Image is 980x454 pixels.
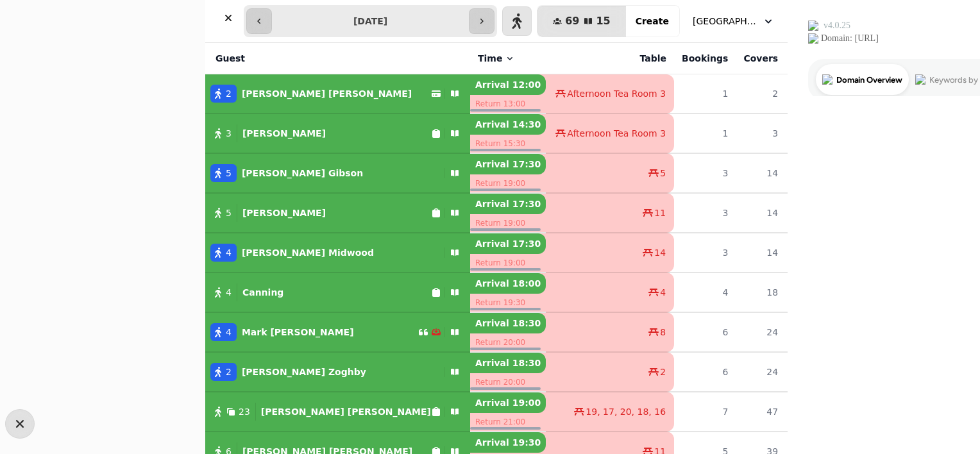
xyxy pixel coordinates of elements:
[674,113,736,153] td: 1
[674,392,736,432] td: 7
[674,43,736,74] th: Bookings
[567,127,666,140] span: Afternoon Tea Room 3
[660,366,666,378] span: 2
[586,405,666,418] span: 19, 17, 20, 18, 16
[205,237,470,268] button: 4[PERSON_NAME] Midwood
[205,277,470,308] button: 4 Canning
[242,167,363,180] p: [PERSON_NAME] Gibson
[537,6,626,37] button: 6915
[242,87,412,100] p: [PERSON_NAME] [PERSON_NAME]
[242,127,326,140] p: [PERSON_NAME]
[205,357,470,387] button: 2[PERSON_NAME] Zoghby
[736,273,786,312] td: 18
[205,78,470,109] button: 2[PERSON_NAME] [PERSON_NAME]
[470,194,546,214] p: Arrival 17:30
[226,167,232,180] span: 5
[674,153,736,193] td: 3
[226,286,232,299] span: 4
[654,246,666,259] span: 14
[470,392,546,413] p: Arrival 19:00
[226,206,232,219] span: 5
[660,326,666,339] span: 8
[205,118,470,149] button: 3 [PERSON_NAME]
[546,43,674,74] th: Table
[226,246,232,259] span: 4
[478,52,502,65] span: Time
[21,21,31,31] img: logo_orange.svg
[470,373,546,391] p: Return 20:00
[261,405,431,418] p: [PERSON_NAME] [PERSON_NAME]
[736,74,786,114] td: 2
[242,286,283,299] p: Canning
[674,312,736,352] td: 6
[736,153,786,193] td: 14
[736,193,786,233] td: 14
[470,214,546,232] p: Return 19:00
[674,74,736,114] td: 1
[242,206,326,219] p: [PERSON_NAME]
[654,206,666,219] span: 11
[636,17,669,26] span: Create
[470,353,546,373] p: Arrival 18:30
[226,366,232,378] span: 2
[674,193,736,233] td: 3
[205,317,470,348] button: 4Mark [PERSON_NAME]
[142,76,216,84] div: Keywords by Traffic
[674,352,736,392] td: 6
[470,273,546,294] p: Arrival 18:00
[736,233,786,273] td: 14
[470,333,546,351] p: Return 20:00
[470,154,546,174] p: Arrival 17:30
[596,16,610,26] span: 15
[205,43,470,74] th: Guest
[736,43,786,74] th: Covers
[470,294,546,312] p: Return 19:30
[242,366,366,378] p: [PERSON_NAME] Zoghby
[470,114,546,135] p: Arrival 14:30
[242,326,354,339] p: Mark [PERSON_NAME]
[685,10,782,33] button: [GEOGRAPHIC_DATA], [GEOGRAPHIC_DATA]
[33,33,91,44] div: Domain: [URL]
[226,326,232,339] span: 4
[128,74,138,85] img: tab_keywords_by_traffic_grey.svg
[36,21,63,31] div: v 4.0.25
[736,392,786,432] td: 47
[239,405,250,418] span: 23
[470,432,546,453] p: Arrival 19:30
[565,16,579,26] span: 69
[736,312,786,352] td: 24
[736,113,786,153] td: 3
[470,174,546,192] p: Return 19:00
[674,233,736,273] td: 3
[470,413,546,431] p: Return 21:00
[205,158,470,189] button: 5[PERSON_NAME] Gibson
[21,33,31,44] img: website_grey.svg
[470,254,546,272] p: Return 19:00
[470,313,546,333] p: Arrival 18:30
[736,352,786,392] td: 24
[625,6,679,37] button: Create
[660,167,666,180] span: 5
[205,396,470,427] button: 23[PERSON_NAME] [PERSON_NAME]
[567,87,666,100] span: Afternoon Tea Room 3
[470,233,546,254] p: Arrival 17:30
[49,76,115,84] div: Domain Overview
[693,15,757,28] span: [GEOGRAPHIC_DATA], [GEOGRAPHIC_DATA]
[470,135,546,153] p: Return 15:30
[205,198,470,228] button: 5 [PERSON_NAME]
[470,74,546,95] p: Arrival 12:00
[674,273,736,312] td: 4
[226,127,232,140] span: 3
[35,74,45,85] img: tab_domain_overview_orange.svg
[242,246,374,259] p: [PERSON_NAME] Midwood
[478,52,515,65] button: Time
[226,87,232,100] span: 2
[470,95,546,113] p: Return 13:00
[660,286,666,299] span: 4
